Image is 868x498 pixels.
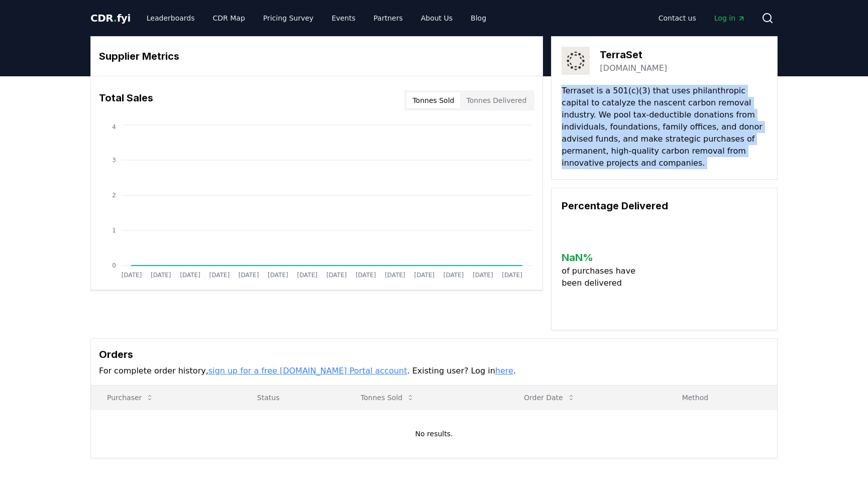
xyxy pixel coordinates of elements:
p: of purchases have been delivered [562,265,643,289]
tspan: 2 [112,192,116,199]
a: Blog [463,9,494,27]
h3: Total Sales [99,90,153,110]
p: For complete order history, . Existing user? Log in . [99,365,769,377]
tspan: 4 [112,123,116,131]
tspan: [DATE] [444,272,464,279]
tspan: 1 [112,227,116,234]
h3: Percentage Delivered [562,198,767,213]
a: here [495,366,513,376]
img: TerraSet-logo [562,47,590,75]
tspan: [DATE] [297,272,317,279]
a: Pricing Survey [255,9,321,27]
a: About Us [413,9,461,27]
tspan: [DATE] [209,272,230,279]
tspan: [DATE] [268,272,288,279]
a: [DOMAIN_NAME] [600,62,667,74]
h3: TerraSet [600,47,667,62]
tspan: 0 [112,262,116,269]
tspan: [DATE] [385,272,405,279]
a: Events [323,9,363,27]
p: Status [249,393,337,403]
tspan: 3 [112,157,116,164]
p: Method [674,393,769,403]
span: CDR fyi [90,12,131,24]
td: No results. [91,410,777,458]
button: Tonnes Delivered [460,92,532,108]
h3: Supplier Metrics [99,49,534,64]
h3: NaN % [562,250,643,265]
tspan: [DATE] [502,272,522,279]
a: Log in [706,9,753,27]
tspan: [DATE] [473,272,493,279]
a: CDR.fyi [90,11,131,25]
tspan: [DATE] [151,272,171,279]
tspan: [DATE] [180,272,200,279]
tspan: [DATE] [356,272,376,279]
tspan: [DATE] [327,272,347,279]
tspan: [DATE] [239,272,259,279]
a: Partners [366,9,411,27]
button: Purchaser [99,388,162,408]
nav: Main [139,9,494,27]
button: Tonnes Sold [406,92,460,108]
a: Leaderboards [139,9,203,27]
p: Terraset is a 501(c)(3) that uses philanthropic capital to catalyze the nascent carbon removal in... [562,85,767,169]
button: Order Date [516,388,583,408]
h3: Orders [99,347,769,362]
button: Tonnes Sold [353,388,422,408]
a: sign up for a free [DOMAIN_NAME] Portal account [208,366,407,376]
tspan: [DATE] [122,272,142,279]
a: CDR Map [205,9,253,27]
a: Contact us [650,9,704,27]
nav: Main [650,9,753,27]
tspan: [DATE] [414,272,435,279]
span: . [114,12,117,24]
span: Log in [714,13,745,23]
